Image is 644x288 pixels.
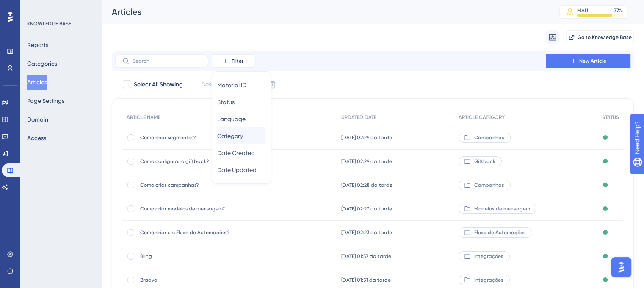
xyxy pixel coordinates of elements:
span: Como configurar o giftback? [140,158,276,165]
span: Campanhas [474,182,504,188]
span: [DATE] 02:28 da tarde [341,182,392,188]
span: Bling [140,253,276,260]
span: Need Help? [20,2,53,12]
span: Como criar segmentos? [140,134,276,141]
button: New Article [546,54,630,68]
span: Filter [232,58,243,64]
div: 77 % [614,7,623,14]
div: Articles [112,6,538,18]
span: [DATE] 01:51 da tarde [341,277,391,283]
button: Page Settings [27,93,64,108]
button: Access [27,130,46,146]
span: Integrações [474,253,503,260]
button: Category [217,127,265,144]
span: Fluxo de Automações [474,229,526,236]
span: [DATE] 02:29 da tarde [341,134,392,141]
span: Language [217,114,246,124]
button: Domain [27,112,48,127]
span: [DATE] 01:37 da tarde [341,253,391,260]
button: Go to Knowledge Base [566,30,634,44]
span: Material ID [217,80,246,90]
button: Categories [27,56,57,71]
span: Date Updated [217,165,257,175]
span: Como criar um Fluxo de Automações? [140,229,276,236]
button: Deselect [193,77,232,92]
button: Date Created [217,144,265,161]
button: Reports [27,37,48,53]
iframe: UserGuiding AI Assistant Launcher [608,255,634,280]
span: ARTICLE NAME [127,114,160,121]
span: Giftback [474,158,495,165]
span: UPDATED DATE [341,114,376,121]
span: Date Created [217,148,255,158]
span: Como criar modelos de mensagem? [140,205,276,212]
span: Category [217,131,243,141]
button: Filter [212,54,254,68]
button: Articles [27,75,47,90]
button: Date Updated [217,161,265,178]
span: [DATE] 02:29 da tarde [341,158,392,165]
div: KNOWLEDGE BASE [27,20,71,27]
span: Go to Knowledge Base [578,34,632,41]
span: Campanhas [474,134,504,141]
div: MAU [577,7,588,14]
button: Material ID [217,77,265,94]
span: Integrações [474,277,503,283]
span: Modelos de mensagem [474,205,530,212]
button: Language [217,111,265,127]
span: ARTICLE CATEGORY [459,114,505,121]
span: Select All Showing [134,80,183,90]
span: Deselect [201,80,225,90]
button: Status [217,94,265,111]
span: STATUS [602,114,619,121]
span: New Article [579,58,606,64]
span: [DATE] 02:23 da tarde [341,229,392,236]
input: Search [133,58,201,64]
span: Braavo [140,277,276,283]
span: Como criar campanhas? [140,182,276,188]
span: Status [217,97,235,107]
span: [DATE] 02:27 da tarde [341,205,392,212]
